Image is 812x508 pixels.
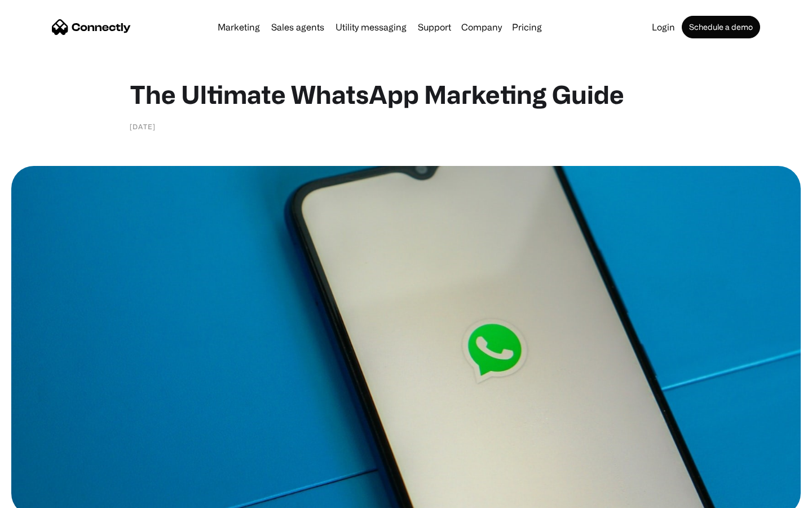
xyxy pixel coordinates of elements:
[413,23,456,32] a: Support
[11,488,68,504] aside: Language selected: English
[507,23,546,32] a: Pricing
[647,23,679,32] a: Login
[331,23,411,32] a: Utility messaging
[461,19,502,35] div: Company
[130,79,682,110] h1: The Ultimate WhatsApp Marketing Guide
[682,16,760,38] a: Schedule a demo
[23,488,68,504] ul: Language list
[267,23,329,32] a: Sales agents
[213,23,264,32] a: Marketing
[130,121,156,132] div: [DATE]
